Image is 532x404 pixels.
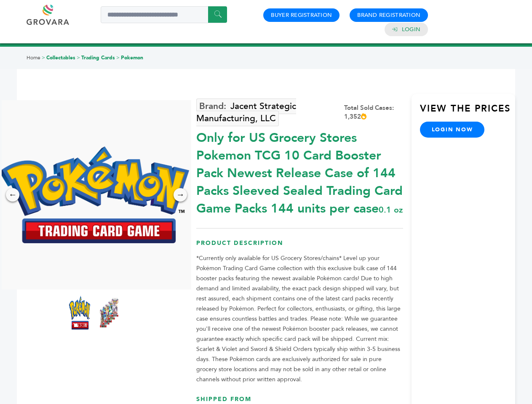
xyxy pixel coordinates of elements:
[174,188,187,202] div: →
[420,122,485,138] a: login now
[116,54,120,61] span: >
[99,296,120,330] img: *Only for US Grocery Stores* Pokemon TCG 10 Card Booster Pack – Newest Release (Case of 144 Packs...
[402,26,420,33] a: Login
[379,204,403,215] span: 0.1 oz
[196,253,403,385] p: *Currently only available for US Grocery Stores/chains* Level up your Pokémon Trading Card Game c...
[69,296,90,330] img: *Only for US Grocery Stores* Pokemon TCG 10 Card Booster Pack – Newest Release (Case of 144 Packs...
[6,188,19,202] div: ←
[196,239,403,254] h3: Product Description
[196,125,403,218] div: Only for US Grocery Stores Pokemon TCG 10 Card Booster Pack Newest Release Case of 144 Packs Slee...
[271,11,332,19] a: Buyer Registration
[77,54,80,61] span: >
[357,11,420,19] a: Brand Registration
[420,102,515,122] h3: View the Prices
[81,54,115,61] a: Trading Cards
[27,54,40,61] a: Home
[196,98,296,126] a: Jacent Strategic Manufacturing, LLC
[46,54,75,61] a: Collectables
[121,54,143,61] a: Pokemon
[42,54,45,61] span: >
[344,104,403,121] div: Total Sold Cases: 1,352
[101,6,227,23] input: Search a product or brand...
